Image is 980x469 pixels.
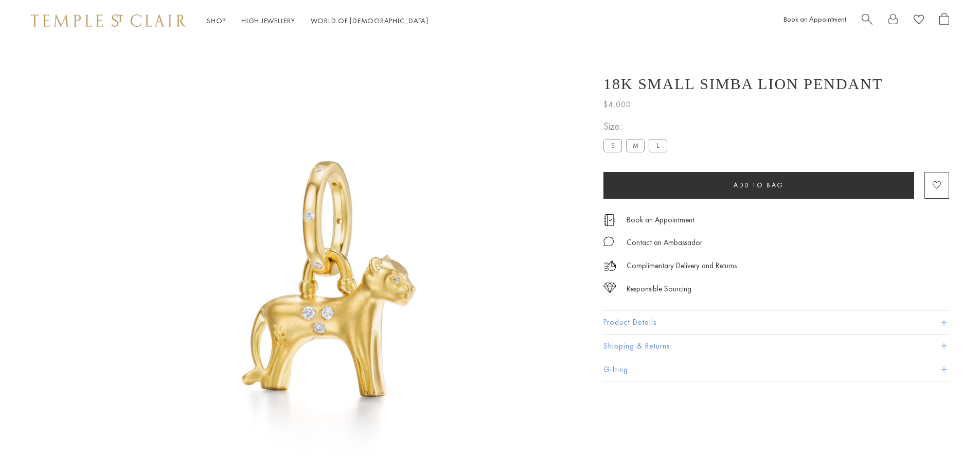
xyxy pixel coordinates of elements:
[734,181,784,189] span: Add to bag
[649,139,667,152] label: L
[207,14,429,27] nav: Main navigation
[914,13,924,29] a: View Wishlist
[862,13,872,29] a: Search
[626,139,645,152] label: M
[939,13,949,29] a: Open Shopping Bag
[311,16,429,25] a: World of [DEMOGRAPHIC_DATA]World of [DEMOGRAPHIC_DATA]
[627,236,702,249] div: Contact an Ambassador
[627,214,694,225] a: Book an Appointment
[603,335,949,358] button: Shipping & Returns
[603,98,631,111] span: $4,000
[603,259,616,272] img: icon_delivery.svg
[603,236,614,247] img: MessageIcon-01_2.svg
[603,311,949,334] button: Product Details
[603,283,616,293] img: icon_sourcing.svg
[603,358,949,381] button: Gifting
[627,283,691,296] div: Responsible Sourcing
[207,16,226,25] a: ShopShop
[241,16,295,25] a: High JewelleryHigh Jewellery
[603,214,616,226] img: icon_appointment.svg
[783,14,846,24] a: Book an Appointment
[603,139,622,152] label: S
[31,14,186,27] img: Temple St. Clair
[603,118,671,135] span: Size:
[603,75,883,93] h1: 18K Small Simba Lion Pendant
[603,172,914,199] button: Add to bag
[627,259,737,272] p: Complimentary Delivery and Returns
